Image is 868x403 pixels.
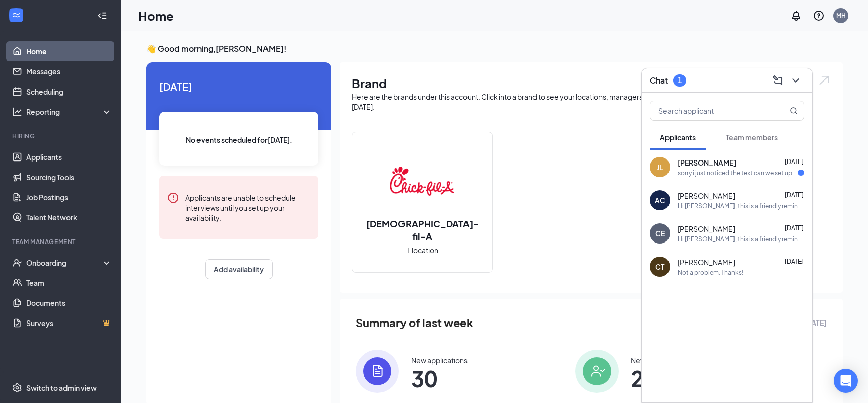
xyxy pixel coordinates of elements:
[772,74,784,87] svg: ComposeMessage
[26,383,97,393] div: Switch to admin view
[352,92,831,112] div: Here are the brands under this account. Click into a brand to see your locations, managers, job p...
[770,72,786,89] button: ComposeMessage
[186,134,292,145] span: No events scheduled for [DATE] .
[785,191,804,199] span: [DATE]
[185,192,310,223] div: Applicants are unable to schedule interviews until you set up your availability.
[356,350,399,393] img: icon
[785,258,804,265] span: [DATE]
[678,257,735,267] span: [PERSON_NAME]
[26,187,112,207] a: Job Postings
[26,41,112,61] a: Home
[26,61,112,82] a: Messages
[12,258,22,268] svg: UserCheck
[678,191,735,201] span: [PERSON_NAME]
[818,74,831,86] img: open.6027fd2a22e1237b5b06.svg
[678,235,804,244] div: Hi [PERSON_NAME], this is a friendly reminder. Your interview with [DEMOGRAPHIC_DATA]-fil-A for F...
[12,237,110,246] div: Team Management
[678,76,682,85] div: 1
[26,107,113,117] div: Reporting
[26,207,112,227] a: Talent Network
[813,10,825,22] svg: QuestionInfo
[678,224,735,234] span: [PERSON_NAME]
[631,369,663,387] span: 2
[650,75,668,86] h3: Chat
[26,167,112,187] a: Sourcing Tools
[655,228,665,238] div: CE
[97,11,107,21] svg: Collapse
[790,107,798,115] svg: MagnifyingGlass
[12,107,22,117] svg: Analysis
[660,133,696,142] span: Applicants
[655,262,664,272] div: CT
[650,101,770,120] input: Search applicant
[411,369,468,387] span: 30
[655,195,665,205] div: AC
[356,314,473,332] span: Summary of last week
[575,350,619,393] img: icon
[26,273,112,293] a: Team
[785,224,804,232] span: [DATE]
[205,259,273,279] button: Add availability
[790,10,803,22] svg: Notifications
[788,72,804,89] button: ChevronDown
[26,313,112,333] a: SurveysCrown
[785,158,804,166] span: [DATE]
[138,7,174,24] h1: Home
[407,245,438,256] span: 1 location
[726,133,778,142] span: Team members
[352,217,492,243] h2: [DEMOGRAPHIC_DATA]-fil-A
[167,192,179,204] svg: Error
[352,74,831,92] h1: Brand
[26,82,112,102] a: Scheduling
[678,169,798,177] div: sorry i just noticed the text can we set up a interview for later [DATE] or another day
[146,43,843,54] h3: 👋 Good morning, [PERSON_NAME] !
[678,268,743,277] div: Not a problem. Thanks!
[411,355,468,365] div: New applications
[390,149,454,213] img: Chick-fil-A
[790,74,802,87] svg: ChevronDown
[12,132,110,140] div: Hiring
[159,78,318,94] span: [DATE]
[834,369,858,393] div: Open Intercom Messenger
[26,147,112,167] a: Applicants
[12,383,22,393] svg: Settings
[678,202,804,210] div: Hi [PERSON_NAME], this is a friendly reminder. Your interview with [DEMOGRAPHIC_DATA]-fil-A for B...
[26,258,104,268] div: Onboarding
[836,11,846,20] div: MH
[678,157,736,168] span: [PERSON_NAME]
[11,10,21,20] svg: WorkstreamLogo
[657,162,663,172] div: JL
[26,293,112,313] a: Documents
[631,355,663,365] div: New hires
